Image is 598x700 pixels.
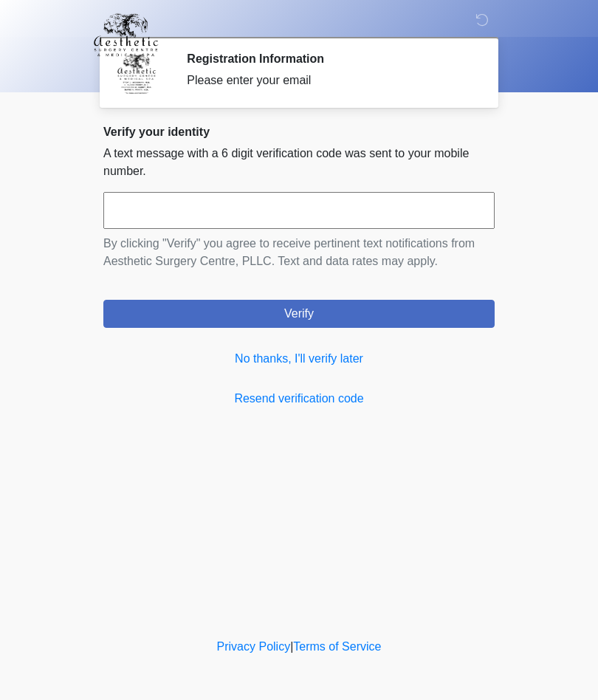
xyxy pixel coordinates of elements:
[103,145,495,180] p: A text message with a 6 digit verification code was sent to your mobile number.
[103,125,495,139] h2: Verify your identity
[114,52,159,96] img: Agent Avatar
[293,640,381,653] a: Terms of Service
[187,72,472,89] div: Please enter your email
[89,11,163,58] img: Aesthetic Surgery Centre, PLLC Logo
[103,390,495,408] a: Resend verification code
[103,300,495,328] button: Verify
[103,235,495,270] p: By clicking "Verify" you agree to receive pertinent text notifications from Aesthetic Surgery Cen...
[103,350,495,368] a: No thanks, I'll verify later
[217,640,291,653] a: Privacy Policy
[290,640,293,653] a: |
